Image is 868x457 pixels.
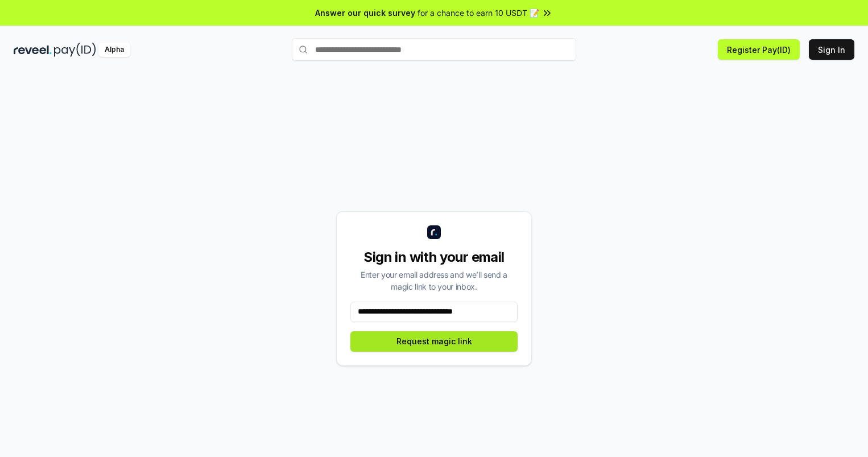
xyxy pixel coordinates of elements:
button: Register Pay(ID) [718,39,800,60]
img: pay_id [54,43,96,57]
span: Answer our quick survey [315,7,415,19]
button: Sign In [809,39,854,60]
img: logo_small [427,225,441,239]
span: for a chance to earn 10 USDT 📝 [418,7,539,19]
button: Request magic link [350,331,518,352]
img: reveel_dark [14,43,52,57]
div: Alpha [98,43,130,57]
div: Enter your email address and we’ll send a magic link to your inbox. [350,269,518,293]
div: Sign in with your email [350,248,518,266]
